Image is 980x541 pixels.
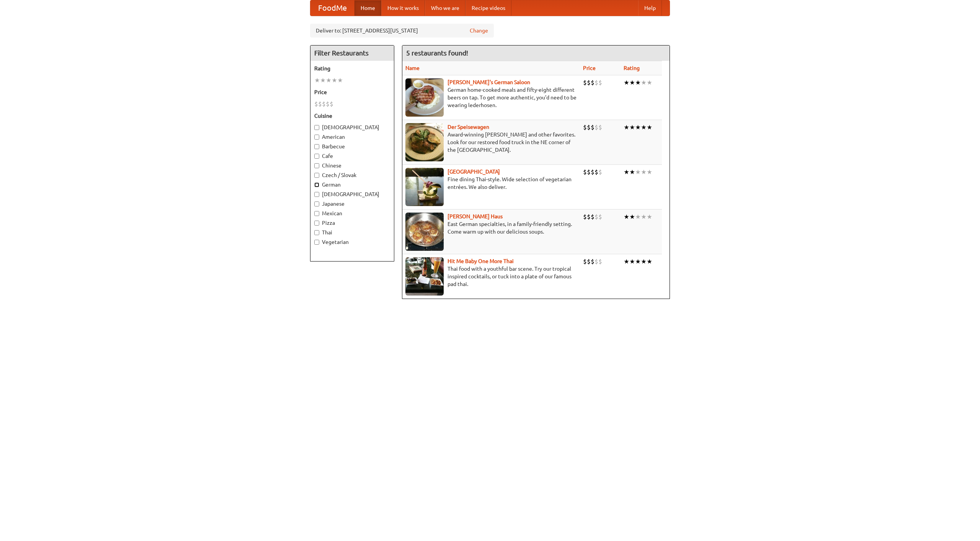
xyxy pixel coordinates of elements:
li: $ [587,213,591,221]
label: German [314,181,390,188]
li: ★ [332,76,337,84]
li: ★ [635,257,641,266]
label: Japanese [314,200,390,208]
li: $ [318,100,322,108]
input: Chinese [314,163,319,168]
li: ★ [647,257,652,266]
a: Help [638,0,662,16]
li: $ [595,213,598,221]
li: $ [591,168,595,176]
li: $ [583,213,587,221]
li: ★ [635,213,641,221]
input: [DEMOGRAPHIC_DATA] [314,192,319,197]
li: $ [587,257,591,266]
input: Thai [314,230,319,235]
li: ★ [326,76,332,84]
img: satay.jpg [405,168,444,206]
label: [DEMOGRAPHIC_DATA] [314,190,390,198]
li: $ [330,100,333,108]
li: $ [591,123,595,132]
h5: Cuisine [314,112,390,120]
label: Thai [314,229,390,236]
input: Vegetarian [314,240,319,245]
img: babythai.jpg [405,257,444,296]
li: $ [591,78,595,87]
label: Chinese [314,162,390,169]
a: Rating [624,65,640,71]
li: $ [583,123,587,132]
li: $ [326,100,330,108]
div: Deliver to: [STREET_ADDRESS][US_STATE] [310,24,494,37]
h4: Filter Restaurants [310,45,394,61]
li: ★ [647,213,652,221]
li: $ [595,78,598,87]
li: ★ [314,76,320,84]
li: ★ [641,123,647,132]
li: ★ [624,123,629,132]
li: ★ [635,78,641,87]
li: ★ [629,123,635,132]
label: Cafe [314,152,390,160]
label: Barbecue [314,143,390,150]
li: $ [587,123,591,132]
li: $ [598,78,602,87]
li: ★ [647,168,652,176]
a: Change [470,27,488,34]
a: [PERSON_NAME]'s German Saloon [448,79,530,85]
li: ★ [624,78,629,87]
li: ★ [320,76,326,84]
a: Who we are [425,0,465,16]
li: $ [583,257,587,266]
input: Mexican [314,211,319,216]
li: $ [591,213,595,221]
li: ★ [635,123,641,132]
li: $ [598,213,602,221]
li: ★ [647,123,652,132]
li: ★ [629,213,635,221]
h5: Rating [314,65,390,72]
a: Name [405,65,420,71]
li: $ [314,100,318,108]
li: $ [595,257,598,266]
a: [PERSON_NAME] Haus [448,213,503,219]
li: $ [583,168,587,176]
li: $ [587,78,591,87]
label: Pizza [314,219,390,227]
p: Thai food with a youthful bar scene. Try our tropical inspired cocktails, or tuck into a plate of... [405,265,577,288]
li: ★ [635,168,641,176]
li: $ [598,123,602,132]
a: How it works [381,0,425,16]
li: $ [583,78,587,87]
a: Recipe videos [465,0,511,16]
li: $ [587,168,591,176]
li: ★ [641,168,647,176]
img: kohlhaus.jpg [405,213,444,251]
p: East German specialties, in a family-friendly setting. Come warm up with our delicious soups. [405,220,577,236]
input: Japanese [314,201,319,206]
input: German [314,182,319,187]
li: ★ [337,76,343,84]
img: esthers.jpg [405,78,444,117]
ng-pluralize: 5 restaurants found! [406,49,468,57]
li: ★ [624,168,629,176]
input: Cafe [314,154,319,159]
li: $ [591,257,595,266]
li: ★ [624,257,629,266]
li: ★ [641,257,647,266]
input: Pizza [314,221,319,226]
li: $ [598,257,602,266]
label: Czech / Slovak [314,171,390,179]
input: Barbecue [314,144,319,149]
label: Mexican [314,210,390,217]
li: $ [595,168,598,176]
a: Der Speisewagen [448,124,489,130]
li: ★ [641,78,647,87]
a: Hit Me Baby One More Thai [448,258,514,264]
a: FoodMe [310,0,354,16]
li: $ [322,100,326,108]
p: Award-winning [PERSON_NAME] and other favorites. Look for our restored food truck in the NE corne... [405,131,577,154]
li: $ [598,168,602,176]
